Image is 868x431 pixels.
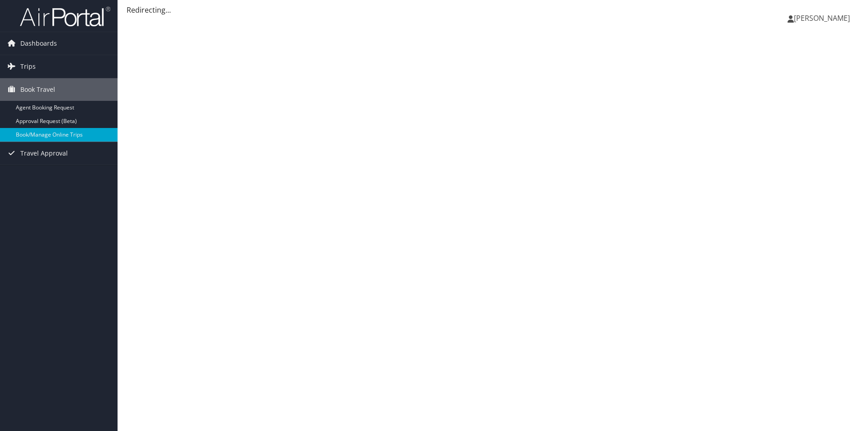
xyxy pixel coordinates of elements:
[20,32,57,55] span: Dashboards
[788,5,859,32] a: [PERSON_NAME]
[127,5,859,15] div: Redirecting...
[20,6,110,27] img: airportal-logo.png
[20,142,68,165] span: Travel Approval
[20,78,55,101] span: Book Travel
[794,13,850,23] span: [PERSON_NAME]
[20,55,36,78] span: Trips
